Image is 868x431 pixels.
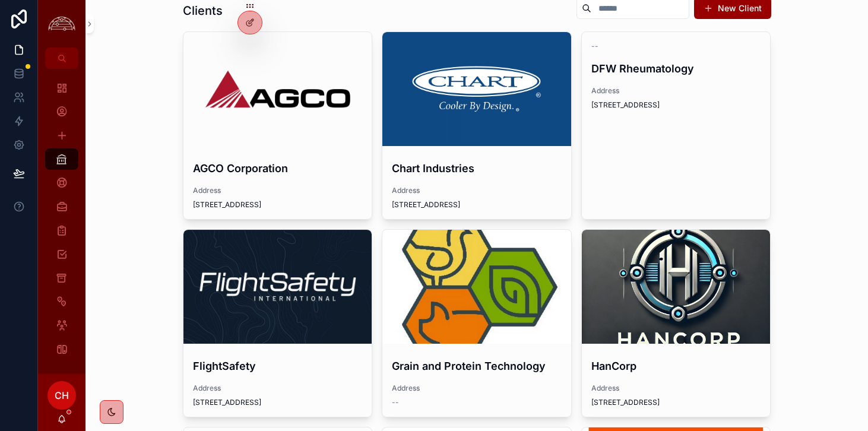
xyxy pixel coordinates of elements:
[382,229,572,417] a: Grain and Protein TechnologyAddress--
[38,69,85,374] div: scrollable content
[591,384,761,393] span: Address
[193,398,363,407] span: [STREET_ADDRESS]
[183,230,372,344] div: 1633977066381.jpeg
[392,358,562,374] h4: Grain and Protein Technology
[591,100,761,110] span: [STREET_ADDRESS]
[392,398,399,407] span: --
[581,229,771,417] a: HanCorpAddress[STREET_ADDRESS]
[193,200,363,210] span: [STREET_ADDRESS]
[591,42,598,51] span: --
[392,384,562,393] span: Address
[581,31,771,220] a: --DFW RheumatologyAddress[STREET_ADDRESS]
[382,32,571,146] div: 1426109293-7d24997d20679e908a7df4e16f8b392190537f5f73e5c021cd37739a270e5c0f-d.png
[55,388,69,403] span: CH
[45,15,78,33] img: App logo
[582,230,771,344] div: 778c0795d38c4790889d08bccd6235bd28ab7647284e7b1cd2b3dc64200782bb.png
[382,31,572,220] a: Chart IndustriesAddress[STREET_ADDRESS]
[382,230,571,344] div: channels4_profile.jpg
[392,160,562,176] h4: Chart Industries
[591,398,761,407] span: [STREET_ADDRESS]
[591,86,761,96] span: Address
[193,358,363,374] h4: FlightSafety
[183,2,223,19] h1: Clients
[193,160,363,176] h4: AGCO Corporation
[591,358,761,374] h4: HanCorp
[392,200,562,210] span: [STREET_ADDRESS]
[193,384,363,393] span: Address
[392,186,562,195] span: Address
[591,61,761,77] h4: DFW Rheumatology
[183,31,373,220] a: AGCO CorporationAddress[STREET_ADDRESS]
[193,186,363,195] span: Address
[183,229,373,417] a: FlightSafetyAddress[STREET_ADDRESS]
[183,32,372,146] div: AGCO-Logo.wine-2.png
